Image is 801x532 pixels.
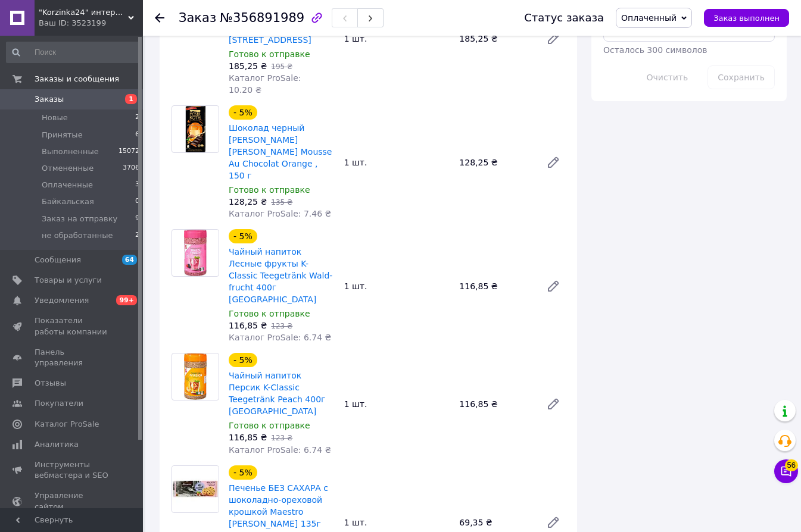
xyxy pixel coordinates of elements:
span: Покупатели [35,398,83,409]
div: 1 шт. [339,278,455,295]
span: 2 [135,112,139,123]
span: 123 ₴ [271,322,292,330]
span: 1 [125,94,137,104]
span: Отзывы [35,378,66,389]
span: Отмененные [42,163,93,174]
span: "Korzinka24" интернет магазин [39,7,128,18]
img: Чайный напиток Персик K-Classic Teegetränk Peach 400г Германия [184,353,206,400]
span: Инструменты вебмастера и SEO [35,459,110,481]
span: 185,25 ₴ [229,61,267,71]
span: 116,85 ₴ [229,321,267,330]
div: - 5% [229,353,257,367]
span: Каталог ProSale: 10.20 ₴ [229,73,301,95]
img: Шоколад черный Moser Roth Mousse Au Chocolat Orange , 150 г [185,106,206,152]
span: Готово к отправке [229,49,310,59]
span: Сообщения [35,255,81,265]
span: Товары и услуги [35,275,102,286]
span: Уведомления [35,295,89,306]
div: 1 шт. [339,30,455,47]
span: Управление сайтом [35,490,110,512]
img: Чайный напиток Лесные фрукты K-Classic Teegetränk Wald-frucht 400г Германия [184,230,206,276]
div: 128,25 ₴ [454,154,537,171]
span: 64 [122,255,137,265]
span: 56 [785,459,798,471]
a: Редактировать [541,151,565,174]
a: Шоколад черный [PERSON_NAME] [PERSON_NAME] Mousse Au Chocolat Orange , 150 г [229,123,332,180]
span: Заказы [35,94,64,105]
span: Заказ [179,11,216,25]
span: №356891989 [220,11,304,25]
span: Готово к отправке [229,185,310,195]
span: не обработанные [42,230,113,241]
span: Готово к отправке [229,421,310,430]
span: 6 [135,130,139,140]
span: 0 [135,196,139,207]
span: 3 [135,180,139,190]
a: Чайный напиток Персик K-Classic Teegetränk Peach 400г [GEOGRAPHIC_DATA] [229,371,325,416]
div: 116,85 ₴ [454,396,537,412]
span: 9 [135,214,139,224]
span: Каталог ProSale: 7.46 ₴ [229,209,331,218]
div: Вернуться назад [155,12,164,24]
span: 116,85 ₴ [229,433,267,442]
span: Заказ на отправку [42,214,117,224]
img: Печенье БЕЗ САХАРА с шоколадно-ореховой крошкой Maestro Massimo Biscotti 135г Италия [172,466,219,512]
span: Заказы и сообщения [35,74,119,85]
span: Байкальская [42,196,94,207]
span: Показатели работы компании [35,315,110,337]
span: Выполненные [42,146,99,157]
button: Заказ выполнен [704,9,789,27]
span: Осталось 300 символов [603,45,707,55]
span: Заказ выполнен [713,14,780,23]
a: Чайный напиток Лесные фрукты K-Classic Teegetränk Wald-frucht 400г [GEOGRAPHIC_DATA] [229,247,332,304]
div: 1 шт. [339,154,455,171]
span: Оплаченный [621,13,677,23]
div: 1 шт. [339,514,455,531]
span: 123 ₴ [271,434,292,442]
div: Ваш ID: 3523199 [39,18,143,29]
span: 2 [135,230,139,241]
div: Статус заказа [524,12,604,24]
span: Каталог ProSale: 6.74 ₴ [229,333,331,342]
div: 185,25 ₴ [454,30,537,47]
div: - 5% [229,105,257,120]
div: 1 шт. [339,396,455,412]
a: Редактировать [541,274,565,298]
span: Оплаченные [42,180,93,190]
div: 116,85 ₴ [454,278,537,295]
span: Новые [42,112,68,123]
div: - 5% [229,465,257,480]
span: Аналитика [35,439,79,450]
input: Поиск [6,42,141,63]
span: 99+ [116,295,137,305]
a: Редактировать [541,27,565,51]
span: Панель управления [35,347,110,368]
span: 15072 [119,146,139,157]
span: Принятые [42,130,83,140]
span: 128,25 ₴ [229,197,267,206]
span: Каталог ProSale: 6.74 ₴ [229,445,331,455]
span: Готово к отправке [229,309,310,318]
span: 195 ₴ [271,62,292,71]
span: Каталог ProSale [35,419,99,430]
a: Редактировать [541,392,565,416]
button: Чат с покупателем56 [774,459,798,483]
span: 135 ₴ [271,198,292,206]
span: 3706 [123,163,139,174]
div: - 5% [229,229,257,243]
div: 69,35 ₴ [454,514,537,531]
